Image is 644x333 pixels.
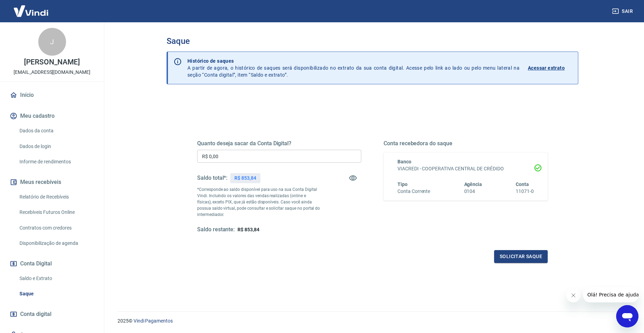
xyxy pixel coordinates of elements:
span: Agência [464,181,482,187]
span: Tipo [397,181,408,187]
span: Banco [397,159,411,164]
button: Solicitar saque [494,250,548,263]
a: Dados da conta [17,124,96,138]
div: J [38,28,66,56]
h3: Saque [167,36,578,46]
h5: Quanto deseja sacar da Conta Digital? [197,140,361,147]
h6: 0104 [464,188,482,195]
p: A partir de agora, o histórico de saques será disponibilizado no extrato da sua conta digital. Ac... [187,57,520,78]
a: Dados de login [17,139,96,154]
a: Disponibilização de agenda [17,236,96,250]
p: R$ 853,84 [234,175,256,182]
a: Contratos com credores [17,221,96,235]
iframe: Fechar mensagem [566,288,580,302]
button: Sair [611,5,636,18]
a: Vindi Pagamentos [134,318,173,324]
img: Vindi [8,0,54,22]
p: [PERSON_NAME] [24,59,80,66]
h5: Conta recebedora do saque [384,140,548,147]
a: Saque [17,287,96,301]
button: Conta Digital [8,256,96,271]
a: Acessar extrato [528,57,572,78]
button: Meus recebíveis [8,175,96,190]
button: Meu cadastro [8,108,96,124]
h6: Conta Corrente [397,188,430,195]
h5: Saldo restante: [197,226,235,233]
a: Início [8,87,96,103]
a: Saldo e Extrato [17,271,96,286]
h5: Saldo total*: [197,175,227,181]
h6: VIACREDI - COOPERATIVA CENTRAL DE CRÉDIDO [397,165,534,172]
a: Conta digital [8,307,96,322]
p: Acessar extrato [528,64,565,71]
span: Olá! Precisa de ajuda? [4,5,58,10]
p: *Corresponde ao saldo disponível para uso na sua Conta Digital Vindi. Incluindo os valores das ve... [197,186,320,218]
span: Conta [516,181,529,187]
p: 2025 © [118,317,627,325]
a: Informe de rendimentos [17,155,96,169]
h6: 11071-0 [516,188,534,195]
a: Relatório de Recebíveis [17,190,96,204]
span: R$ 853,84 [238,227,259,232]
a: Recebíveis Futuros Online [17,205,96,219]
iframe: Botão para abrir a janela de mensagens [616,305,638,327]
span: Conta digital [20,309,51,319]
p: Histórico de saques [187,57,520,64]
iframe: Mensagem da empresa [583,287,638,302]
p: [EMAIL_ADDRESS][DOMAIN_NAME] [14,69,90,76]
